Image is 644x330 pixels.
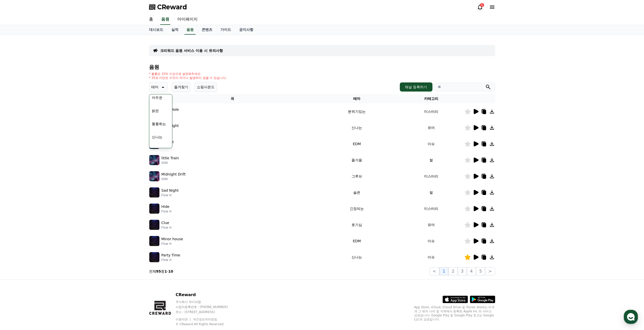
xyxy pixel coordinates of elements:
[161,236,183,242] p: Minor house
[485,267,495,275] button: >
[398,103,464,120] td: 미스터리
[216,25,235,35] a: 가이드
[160,14,170,25] a: 음원
[316,103,398,120] td: 분위기있는
[439,267,448,275] button: 1
[398,120,464,136] td: 유머
[467,267,476,275] button: 4
[149,236,159,246] img: music
[316,94,398,103] th: 테마
[398,233,464,249] td: 이슈
[316,201,398,217] td: 긴장되는
[149,155,159,165] img: music
[161,209,172,213] p: Flow H
[145,25,167,35] a: 대시보드
[149,187,159,197] img: music
[16,168,19,172] span: 홈
[161,258,180,262] p: Flow H
[176,305,237,309] p: 사업자등록번호 : [PHONE_NUMBER]
[161,172,186,177] p: Midnight Drift
[176,292,237,298] p: CReward
[398,136,464,152] td: 이슈
[398,217,464,233] td: 유머
[398,201,464,217] td: 미스터리
[151,83,158,91] p: 테마
[149,76,227,80] p: * 35초 미만은 수익이 적거나 발생하지 않을 수 있습니다.
[161,204,170,209] p: Hide
[448,267,458,275] button: 2
[161,226,172,230] p: Flow H
[398,184,464,201] td: 썰
[176,310,237,314] p: 주소 : [STREET_ADDRESS]
[156,269,161,273] strong: 95
[316,152,398,168] td: 즐거움
[316,168,398,184] td: 그루브
[458,267,467,275] button: 3
[149,220,159,230] img: music
[316,120,398,136] td: 신나는
[429,267,439,275] button: <
[414,305,495,321] p: App Store, iCloud, iCloud Drive 및 iTunes Store는 미국과 그 밖의 나라 및 지역에서 등록된 Apple Inc.의 서비스 상표입니다. Goo...
[398,94,464,103] th: 카테고리
[149,252,159,262] img: music
[316,136,398,152] td: EDM
[161,242,183,246] p: Flow H
[161,156,179,161] p: little Train
[161,161,179,165] p: IGNI
[149,72,227,76] p: * 볼륨은 15% 이상으로 설정해주세요.
[161,188,179,193] p: Sad Night
[398,168,464,184] td: 미스터리
[78,168,84,172] span: 설정
[316,249,398,265] td: 신나는
[176,318,192,321] a: 이용약관
[150,92,164,103] button: 어두운
[193,318,217,321] a: 개인정보처리방침
[149,3,187,11] a: CReward
[65,160,97,173] a: 설정
[235,25,257,35] a: 공지사항
[150,105,161,116] button: 밝은
[149,64,495,70] h4: 음원
[150,118,168,129] button: 통통튀는
[480,3,484,7] div: 5
[398,152,464,168] td: 썰
[46,168,52,172] span: 대화
[398,249,464,265] td: 이슈
[2,160,33,173] a: 홈
[150,131,164,143] button: 신나는
[172,82,191,92] button: 즐겨찾기
[149,94,316,103] th: 곡
[33,160,65,173] a: 대화
[400,82,432,92] button: 채널 등록하기
[168,269,173,273] strong: 10
[176,322,237,326] p: © CReward All Rights Reserved.
[316,233,398,249] td: EDM
[150,145,161,156] button: 반전
[173,14,202,25] a: 마이페이지
[149,82,168,92] button: 테마
[161,253,180,258] p: Party Time
[161,177,186,181] p: IGNI
[149,171,159,181] img: music
[198,25,216,35] a: 콘텐츠
[161,220,169,226] p: Clue
[316,184,398,201] td: 슬픈
[161,193,179,197] p: Flow H
[149,204,159,214] img: music
[161,123,179,128] p: Moonlight
[157,3,187,11] span: CReward
[149,269,173,274] p: 전체 중 -
[476,267,485,275] button: 5
[164,269,167,273] strong: 1
[316,217,398,233] td: 호기심
[477,4,483,10] a: 5
[167,25,182,35] a: 실적
[160,48,223,53] a: 크리워드 음원 서비스 이용 시 유의사항
[176,300,237,304] p: 주식회사 와이피랩
[195,82,217,92] button: 쇼핑사운드
[184,25,196,35] a: 음원
[145,14,157,25] a: 홈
